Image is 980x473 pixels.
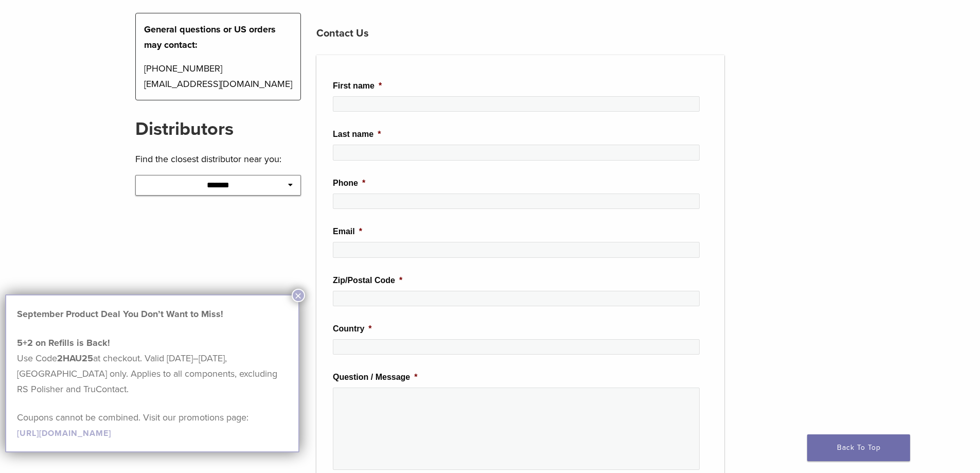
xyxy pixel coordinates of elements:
[292,289,305,302] button: Close
[17,308,223,320] strong: September Product Deal You Don’t Want to Miss!
[135,117,301,142] h2: Distributors
[333,226,362,237] label: Email
[57,353,93,364] strong: 2HAU25
[333,275,402,286] label: Zip/Postal Code
[17,410,288,441] p: Coupons cannot be combined. Visit our promotions page:
[333,81,382,92] label: First name
[807,434,910,461] a: Back To Top
[333,129,381,140] label: Last name
[17,337,110,348] strong: 5+2 on Refills is Back!
[333,178,365,189] label: Phone
[17,428,111,439] a: [URL][DOMAIN_NAME]
[316,21,724,46] h3: Contact Us
[17,335,288,397] p: Use Code at checkout. Valid [DATE]–[DATE], [GEOGRAPHIC_DATA] only. Applies to all components, exc...
[333,324,372,335] label: Country
[333,372,418,383] label: Question / Message
[135,151,301,167] p: Find the closest distributor near you:
[144,24,276,50] strong: General questions or US orders may contact:
[144,61,293,92] p: [PHONE_NUMBER] [EMAIL_ADDRESS][DOMAIN_NAME]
